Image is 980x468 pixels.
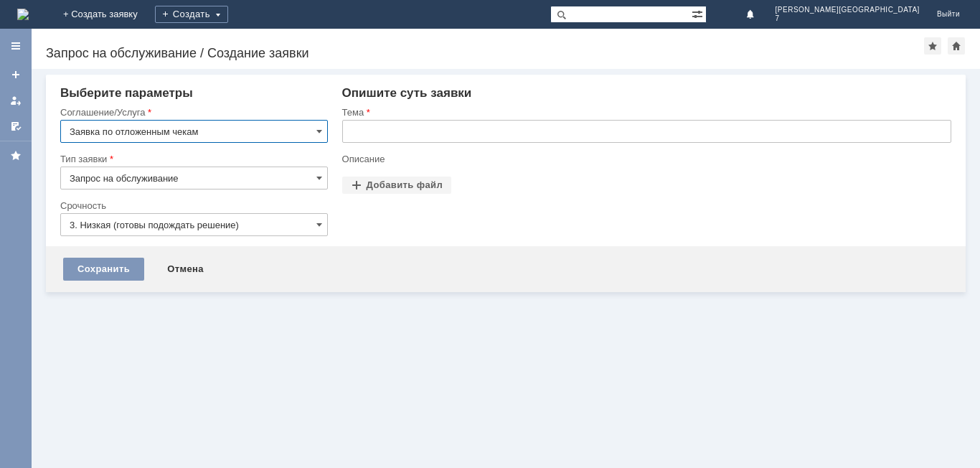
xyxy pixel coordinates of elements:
div: Запрос на обслуживание / Создание заявки [46,46,924,60]
a: Перейти на домашнюю страницу [17,9,29,20]
span: 7 [776,14,920,23]
div: Тема [342,108,948,117]
div: Соглашение/Услуга [60,108,325,117]
a: Создать заявку [4,63,27,86]
img: logo [17,9,29,20]
div: Сделать домашней страницей [948,37,965,55]
div: Описание [342,154,948,164]
a: Мои заявки [4,89,27,112]
div: Срочность [60,201,325,210]
span: [PERSON_NAME][GEOGRAPHIC_DATA] [776,6,920,14]
a: Мои согласования [4,115,27,138]
div: Тип заявки [60,154,325,164]
span: Расширенный поиск [692,6,706,20]
span: Выберите параметры [60,86,193,100]
div: Добавить в избранное [924,37,941,55]
span: Опишите суть заявки [342,86,472,100]
div: Создать [155,6,228,23]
